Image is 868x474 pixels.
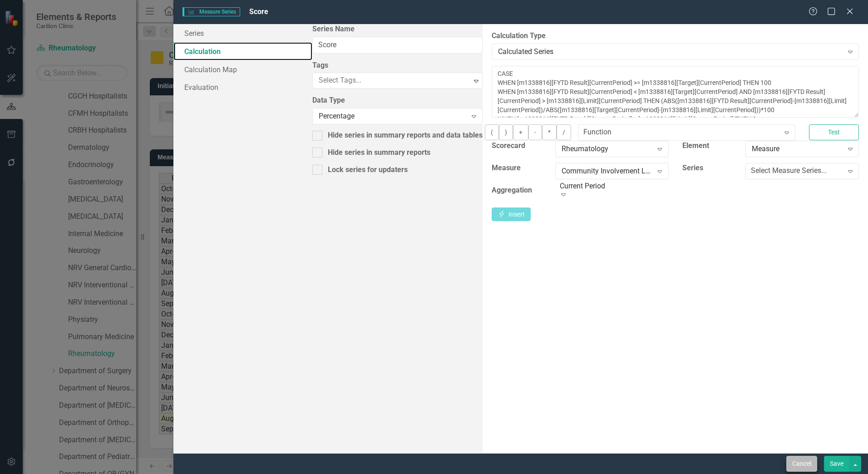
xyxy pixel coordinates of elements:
[492,185,532,196] label: Aggregation
[499,124,513,140] button: )
[312,95,483,106] label: Data Type
[173,24,312,42] a: Series
[328,165,408,175] div: Lock series for updaters
[560,181,670,191] div: Current Period
[173,78,312,96] a: Evaluation
[312,24,483,35] label: Series Name
[752,143,843,154] div: Measure
[485,124,499,140] button: (
[786,456,817,472] button: Cancel
[182,7,240,16] span: Measure Series
[319,111,467,122] div: Percentage
[751,166,827,176] div: Select Measure Series...
[492,207,531,222] button: Insert
[513,124,528,140] button: +
[492,141,525,151] label: Scorecard
[312,37,483,54] input: Series Name
[492,66,859,118] textarea: CASE WHEN [m1338816][FYTD Result][CurrentPeriod] >= [m1338816][Target][CurrentPeriod] THEN 100 WH...
[312,60,483,71] label: Tags
[492,163,521,173] label: Measure
[328,130,483,141] div: Hide series in summary reports and data tables
[562,143,652,154] div: Rheumatology
[562,166,652,176] div: Community Involvement Lectures/Outreach
[173,42,312,60] a: Calculation
[328,148,430,158] div: Hide series in summary reports
[583,127,612,138] div: Function
[557,124,571,140] button: /
[682,163,703,173] label: Series
[492,31,859,41] label: Calculation Type
[498,46,843,57] div: Calculated Series
[824,456,849,472] button: Save
[682,141,709,151] label: Element
[809,124,859,140] button: Test
[249,7,268,16] span: Score
[528,124,542,140] button: -
[173,60,312,79] a: Calculation Map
